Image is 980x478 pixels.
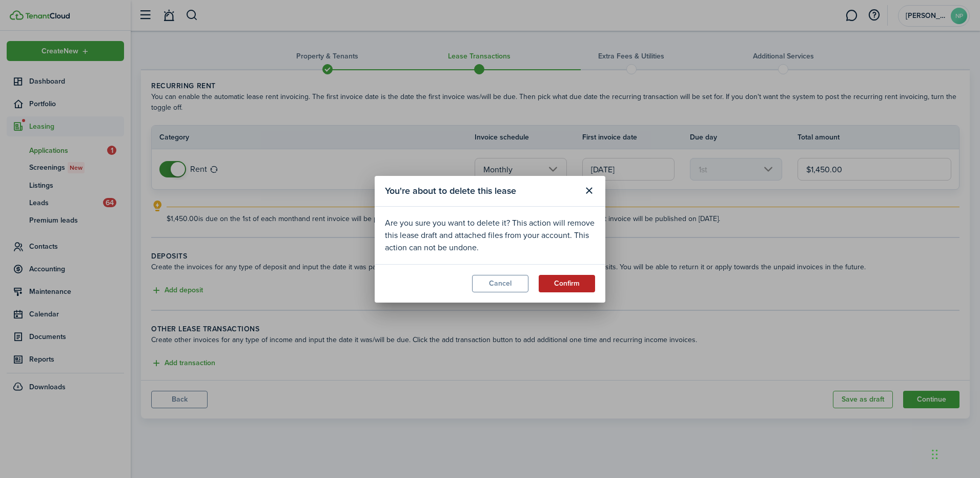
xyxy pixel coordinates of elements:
[932,439,938,470] div: Drag
[929,429,980,478] iframe: Chat Widget
[385,184,516,198] span: You're about to delete this lease
[472,275,528,292] button: Cancel
[385,217,595,254] div: Are you sure you want to delete it? This action will remove this lease draft and attached files f...
[580,182,598,200] button: Close modal
[539,275,595,292] button: Confirm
